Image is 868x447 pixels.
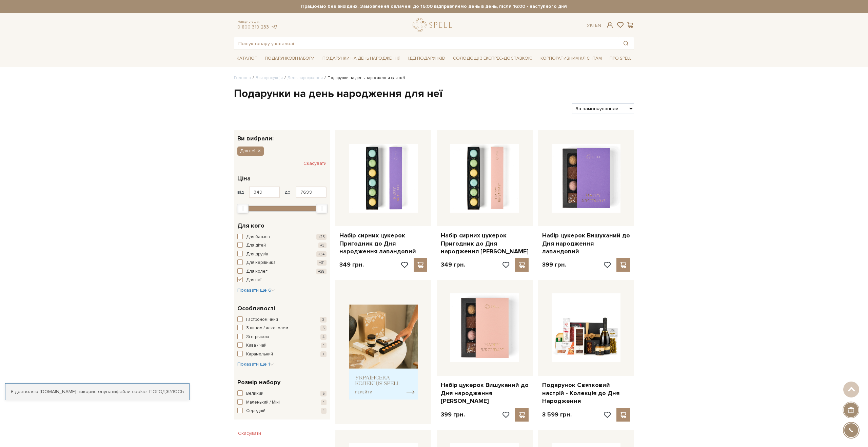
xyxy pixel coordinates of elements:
[237,251,327,258] button: Для друзів +34
[237,189,244,195] span: від
[237,390,327,397] button: Великий 5
[237,204,249,213] div: Min
[246,316,278,323] span: Гастрономічний
[323,75,405,81] li: Подарунки на день народження для неї
[246,325,288,332] span: З вином / алкоголем
[237,268,327,275] button: Для колег +28
[240,148,255,154] span: Для неї
[296,187,327,198] input: Ціна
[249,187,280,198] input: Ціна
[246,351,273,358] span: Карамельний
[538,53,605,64] a: Корпоративним клієнтам
[237,234,327,240] button: Для батьків +25
[320,325,327,331] span: 5
[320,317,327,323] span: 3
[116,389,147,394] a: файли cookie
[237,277,327,284] button: Для неї
[237,147,264,155] button: Для неї
[321,343,327,348] span: 1
[246,342,267,349] span: Кава / чай
[542,232,630,255] a: Набір цукерок Вишуканий до Дня народження лавандовий
[234,37,618,50] input: Пошук товару у каталозі
[441,411,465,419] p: 399 грн.
[237,334,327,341] button: Зі стрічкою 4
[246,334,269,341] span: Зі стрічкою
[237,174,251,183] span: Ціна
[256,75,283,80] a: Вся продукція
[246,268,268,275] span: Для колег
[237,304,275,313] span: Особливості
[285,189,291,195] span: до
[542,261,566,269] p: 399 грн.
[413,18,455,32] a: logo
[5,389,189,395] div: Я дозволяю [DOMAIN_NAME] використовувати
[318,242,327,248] span: +3
[339,261,364,269] p: 349 грн.
[237,399,327,406] button: Маленький / Міні 1
[339,232,427,255] a: Набір сирних цукерок Пригодник до Дня народження лавандовий
[618,37,634,50] button: Пошук товару у каталозі
[587,22,601,28] div: Ук
[246,408,265,414] span: Середній
[246,234,270,240] span: Для батьків
[288,75,323,80] a: День народження
[237,24,269,30] a: 0 800 319 233
[234,130,330,141] div: Ви вибрали:
[316,269,327,274] span: +28
[321,400,327,405] span: 1
[320,351,327,357] span: 7
[237,351,327,358] button: Карамельний 7
[320,53,403,64] a: Подарунки на День народження
[246,242,266,249] span: Для дітей
[237,408,327,414] button: Середній 1
[246,277,261,284] span: Для неї
[237,316,327,323] button: Гастрономічний 3
[237,287,275,294] button: Показати ще 6
[149,389,184,395] a: Погоджуюсь
[595,22,601,28] a: En
[237,287,275,293] span: Показати ще 6
[441,381,529,405] a: Набір цукерок Вишуканий до Дня народження [PERSON_NAME]
[593,22,594,28] span: |
[607,53,634,64] a: Про Spell
[349,305,418,400] img: banner
[441,232,529,255] a: Набір сирних цукерок Пригодник до Дня народження [PERSON_NAME]
[234,75,251,80] a: Головна
[234,53,260,64] a: Каталог
[234,3,634,9] strong: Працюємо без вихідних. Замовлення оплачені до 16:00 відправляємо день в день, після 16:00 - насту...
[542,411,572,419] p: 3 599 грн.
[316,234,327,240] span: +25
[234,428,265,439] button: Скасувати
[450,53,535,64] a: Солодощі з експрес-доставкою
[317,260,327,266] span: +31
[316,204,328,213] div: Max
[246,390,263,397] span: Великий
[237,20,277,24] span: Консультація:
[246,399,280,406] span: Маленький / Міні
[320,391,327,396] span: 5
[237,221,264,230] span: Для кого
[237,361,274,367] span: Показати ще 1
[303,158,327,169] button: Скасувати
[237,325,327,332] button: З вином / алкоголем 5
[234,87,634,101] h1: Подарунки на день народження для неї
[542,381,630,405] a: Подарунок Святковий настрій - Колекція до Дня Народження
[237,361,274,368] button: Показати ще 1
[271,24,277,30] a: telegram
[237,342,327,349] button: Кава / чай 1
[441,261,465,269] p: 349 грн.
[406,53,448,64] a: Ідеї подарунків
[237,378,280,387] span: Розмір набору
[246,251,268,258] span: Для друзів
[321,408,327,414] span: 1
[316,251,327,257] span: +34
[320,334,327,340] span: 4
[246,259,276,266] span: Для керівника
[262,53,317,64] a: Подарункові набори
[237,259,327,266] button: Для керівника +31
[237,242,327,249] button: Для дітей +3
